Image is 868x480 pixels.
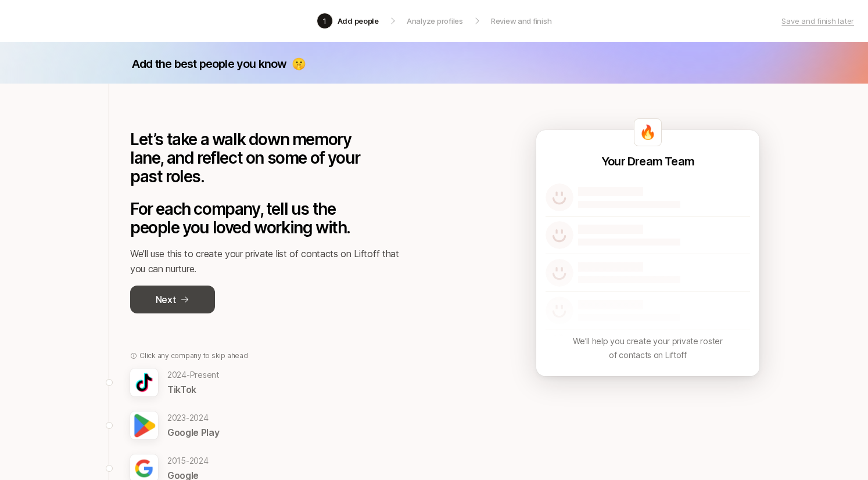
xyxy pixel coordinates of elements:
[130,200,380,237] p: For each company, tell us the people you loved working with.
[167,411,219,425] p: 2023 - 2024
[130,286,215,313] button: Next
[292,56,306,72] p: 🤫
[167,382,219,397] p: TikTok
[130,412,158,439] img: 54b96bd1_05a9_4ed6_843b_ce16d174aff4.jpg
[130,369,158,396] img: 3ef07788_5f4c_4a33_b08c_c5f282ab4157.jpg
[132,56,287,72] p: Add the best people you know
[546,221,573,249] img: default-avatar.svg
[167,425,219,440] p: Google Play
[167,454,209,468] p: 2015 - 2024
[634,118,662,146] div: 🔥
[781,15,854,27] p: Save and finish later
[601,153,694,169] p: Your Dream Team
[407,15,463,27] p: Analyze profiles
[156,292,176,307] p: Next
[167,368,219,382] p: 2024 - Present
[323,15,327,27] p: 1
[573,334,723,362] p: We’ll help you create your private roster of contacts on Liftoff
[546,183,573,211] img: default-avatar.svg
[139,351,248,361] p: Click any company to skip ahead
[130,246,409,276] p: We'll use this to create your private list of contacts on Liftoff that you can nurture.
[130,130,380,186] p: Let’s take a walk down memory lane, and reflect on some of your past roles.
[491,15,552,27] p: Review and finish
[338,15,379,27] p: Add people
